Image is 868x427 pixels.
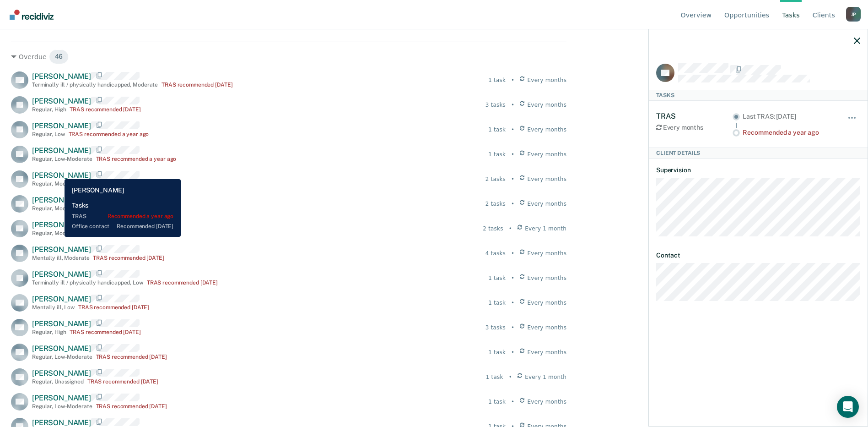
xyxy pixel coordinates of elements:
div: TRAS recommended [DATE] [70,106,140,113]
div: • [511,323,514,332]
div: TRAS recommended [DATE] [162,82,232,88]
span: Every months [528,76,567,84]
div: TRAS recommended [DATE] [93,255,164,261]
span: [PERSON_NAME] [32,245,91,254]
span: 46 [49,49,69,64]
div: Regular , Low-Moderate [32,354,92,360]
div: Overdue [11,49,566,64]
div: Regular , Moderate [32,205,80,212]
div: TRAS recommended [DATE] [83,230,154,236]
div: TRAS recommended a year ago [83,181,164,187]
div: Regular , High [32,329,66,335]
span: Every months [528,126,567,134]
div: 1 task [488,299,506,307]
div: 1 task [488,398,506,406]
div: • [511,200,514,208]
div: Regular , Low-Moderate [32,156,92,162]
div: • [511,101,514,109]
div: TRAS recommended [DATE] [83,205,154,212]
div: Recommended a year ago [743,129,835,137]
span: Every months [528,175,567,183]
div: Every months [656,124,733,131]
span: Every months [528,150,567,159]
div: Terminally ill / physically handicapped , Low [32,279,143,286]
div: TRAS recommended [DATE] [96,354,167,360]
span: Every months [528,274,567,282]
div: Tasks [649,90,868,101]
div: • [511,126,514,134]
img: Recidiviz [10,10,54,20]
div: 1 task [488,348,506,356]
span: [PERSON_NAME] [32,369,91,378]
div: Regular , Moderate [32,181,80,187]
div: Mentally ill , Moderate [32,255,89,261]
div: 1 task [488,150,506,159]
div: 1 task [488,126,506,134]
div: 1 task [488,76,506,84]
div: Regular , Unassigned [32,378,84,385]
span: [PERSON_NAME] [32,295,91,303]
span: [PERSON_NAME] [32,270,91,279]
div: • [511,150,514,159]
span: [PERSON_NAME] [32,171,91,180]
span: [PERSON_NAME] [32,418,91,427]
span: [PERSON_NAME] [32,220,91,229]
span: Every months [528,323,567,332]
span: Every months [528,299,567,307]
div: J P [846,7,861,22]
div: TRAS recommended [DATE] [87,378,158,385]
span: [PERSON_NAME] [32,394,91,402]
div: TRAS recommended [DATE] [96,403,167,410]
div: • [511,398,514,406]
span: Every months [528,348,567,356]
div: Mentally ill , Low [32,304,75,311]
div: 3 tasks [485,323,506,332]
div: TRAS [656,112,733,120]
span: [PERSON_NAME] [32,97,91,105]
div: Client Details [649,148,868,159]
div: • [511,249,514,257]
span: Every months [528,200,567,208]
div: • [511,175,514,183]
div: 1 task [488,274,506,282]
div: 2 tasks [485,175,506,183]
div: • [511,76,514,84]
div: Last TRAS: [DATE] [743,113,835,120]
span: Every 1 month [525,224,566,233]
div: • [511,299,514,307]
div: 4 tasks [485,249,506,257]
div: TRAS recommended [DATE] [78,304,149,311]
span: Every months [528,249,567,257]
div: TRAS recommended a year ago [69,131,149,137]
div: TRAS recommended [DATE] [147,279,218,286]
div: • [511,348,514,356]
div: 1 task [486,373,503,381]
div: 2 tasks [485,200,506,208]
div: Regular , Low [32,131,65,137]
div: Open Intercom Messenger [837,396,859,418]
span: [PERSON_NAME] [32,196,91,204]
span: [PERSON_NAME] [32,146,91,155]
span: Every 1 month [525,373,566,381]
span: [PERSON_NAME] [32,319,91,328]
div: • [509,224,512,233]
span: [PERSON_NAME] [32,72,91,81]
span: Every months [528,101,567,109]
div: • [509,373,512,381]
div: • [511,274,514,282]
span: Every months [528,398,567,406]
button: Profile dropdown button [846,7,861,22]
div: 2 tasks [483,224,503,233]
div: TRAS recommended a year ago [96,156,177,162]
dt: Contact [656,252,860,259]
span: [PERSON_NAME] [32,344,91,353]
div: Regular , High [32,106,66,113]
div: 3 tasks [485,101,506,109]
dt: Supervision [656,166,860,174]
div: Regular , Moderate [32,230,80,236]
div: Regular , Low-Moderate [32,403,92,410]
div: TRAS recommended [DATE] [70,329,140,335]
div: Terminally ill / physically handicapped , Moderate [32,82,158,88]
span: [PERSON_NAME] [32,121,91,130]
